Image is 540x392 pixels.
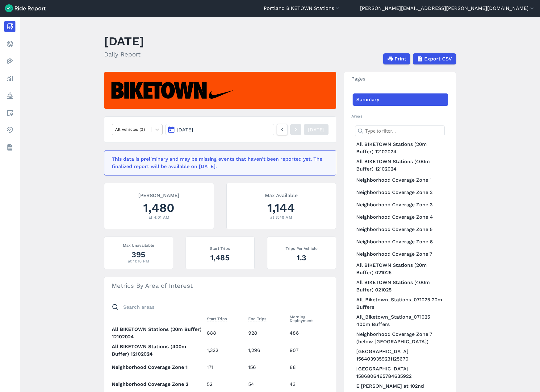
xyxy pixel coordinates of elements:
a: Neighborhood Coverage Zone 2 [353,186,448,199]
button: Portland BIKETOWN Stations [264,5,341,12]
h3: Metrics By Area of Interest [104,277,336,294]
a: [DATE] [304,124,329,135]
a: All_Biketown_Stations_071025 400m Buffers [353,312,448,329]
div: at 4:01 AM [112,214,206,220]
img: Biketown [111,82,234,99]
a: Report [4,21,15,32]
a: Areas [4,107,15,118]
td: 156 [246,359,287,376]
div: 1,485 [193,252,247,263]
input: Type to filter... [355,125,445,136]
td: 907 [287,342,329,359]
td: 1,296 [246,342,287,359]
td: 88 [287,359,329,376]
span: Trips Per Vehicle [286,245,317,251]
a: Analyze [4,73,15,84]
a: All_Biketown_Stations_071025 20m Buffers [353,295,448,312]
button: Start Trips [207,315,227,323]
a: Neighborhood Coverage Zone 7 [353,248,448,260]
a: [GEOGRAPHIC_DATA] 1564039359231125670 [353,347,448,364]
div: 1,144 [234,199,329,216]
img: Ride Report [5,4,46,12]
th: All BIKETOWN Stations (400m Buffer) 12102024 [112,342,204,359]
button: [DATE] [165,124,274,135]
button: End Trips [248,315,266,323]
th: Neighborhood Coverage Zone 1 [112,359,204,376]
a: Summary [353,93,448,106]
a: Health [4,125,15,136]
a: Heatmaps [4,56,15,67]
a: Neighborhood Coverage Zone 3 [353,199,448,211]
span: Max Available [265,192,298,198]
div: 395 [112,249,165,260]
td: 171 [204,359,246,376]
a: Realtime [4,38,15,49]
th: All BIKETOWN Stations (20m Buffer) 12102024 [112,325,204,342]
h2: Daily Report [104,50,144,59]
input: Search areas [108,302,325,313]
a: Datasets [4,142,15,153]
div: This data is preliminary and may be missing events that haven't been reported yet. The finalized ... [112,155,325,170]
a: Neighborhood Coverage Zone 4 [353,211,448,223]
span: Print [395,55,406,63]
div: at 3:49 AM [234,214,329,220]
span: Export CSV [424,55,452,63]
h1: [DATE] [104,33,144,50]
span: End Trips [248,315,266,321]
span: [PERSON_NAME] [138,192,179,198]
h2: Areas [351,113,448,119]
button: Export CSV [413,53,456,64]
a: All BIKETOWN Stations (20m Buffer) 021025 [353,260,448,278]
span: Start Trips [207,315,227,321]
a: [GEOGRAPHIC_DATA] 1586806465784635922 [353,364,448,381]
div: at 11:16 PM [112,258,165,264]
span: Morning Deployment [290,313,329,323]
button: Print [383,53,410,64]
td: 1,322 [204,342,246,359]
span: Max Unavailable [123,242,154,248]
button: Morning Deployment [290,313,329,324]
a: Neighborhood Coverage Zone 6 [353,236,448,248]
a: All BIKETOWN Stations (400m Buffer) 021025 [353,278,448,295]
span: [DATE] [177,127,193,133]
a: All BIKETOWN Stations (400m Buffer) 12102024 [353,157,448,174]
span: Start Trips [210,245,230,251]
a: Neighborhood Coverage Zone 5 [353,223,448,236]
a: Neighborhood Coverage Zone 1 [353,174,448,186]
h3: Pages [344,72,456,86]
a: Neighborhood Coverage Zone 7 (below [GEOGRAPHIC_DATA]) [353,329,448,347]
td: 888 [204,325,246,342]
div: 1.3 [275,252,329,263]
div: 1,480 [112,199,206,216]
td: 928 [246,325,287,342]
button: [PERSON_NAME][EMAIL_ADDRESS][PERSON_NAME][DOMAIN_NAME] [360,5,535,12]
td: 486 [287,325,329,342]
a: Policy [4,90,15,101]
a: All BIKETOWN Stations (20m Buffer) 12102024 [353,139,448,157]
